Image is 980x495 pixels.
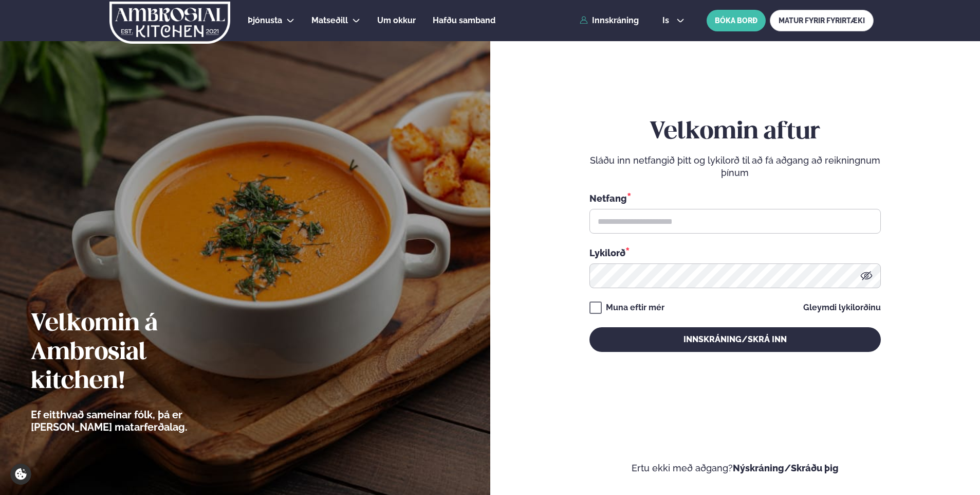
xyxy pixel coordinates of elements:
[521,462,950,474] p: Ertu ekki með aðgang?
[589,327,881,352] button: Innskráning/Skrá inn
[433,14,495,27] a: Hafðu samband
[10,464,31,485] a: Cookie settings
[248,15,282,25] span: Þjónusta
[770,10,874,31] a: MATUR FYRIR FYRIRTÆKI
[654,16,693,25] button: is
[108,2,231,44] img: logo
[311,15,348,25] span: Matseðill
[589,154,881,179] p: Sláðu inn netfangið þitt og lykilorð til að fá aðgang að reikningnum þínum
[662,16,672,25] span: is
[311,14,348,27] a: Matseðill
[707,10,766,31] button: BÓKA BORÐ
[31,310,244,396] h2: Velkomin á Ambrosial kitchen!
[31,409,244,433] p: Ef eitthvað sameinar fólk, þá er [PERSON_NAME] matarferðalag.
[433,15,495,25] span: Hafðu samband
[803,304,881,312] a: Gleymdi lykilorðinu
[248,14,282,27] a: Þjónusta
[733,463,839,473] a: Nýskráning/Skráðu þig
[580,16,639,25] a: Innskráning
[589,191,881,205] div: Netfang
[589,246,881,259] div: Lykilorð
[377,15,416,25] span: Um okkur
[377,14,416,27] a: Um okkur
[589,118,881,147] h2: Velkomin aftur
